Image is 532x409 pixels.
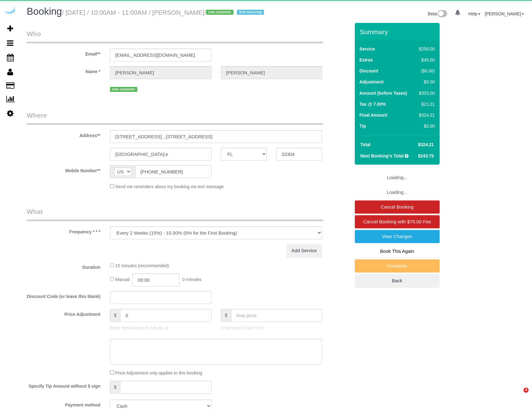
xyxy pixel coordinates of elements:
strong: Total [360,142,370,147]
p: Enter your Final Price [221,325,322,331]
iframe: Intercom live chat [511,388,526,403]
a: Add Service [286,244,322,257]
legend: What [27,207,323,221]
label: Duration [22,262,105,270]
span: Manual [115,277,130,282]
a: Help [468,11,480,16]
span: $ [110,309,120,322]
input: First Name** [110,66,211,79]
span: Send me reminders about my booking via text message [115,184,224,189]
input: Mobile Number** [135,165,211,178]
span: Booking [27,6,62,17]
input: Last Name** [221,66,322,79]
label: Amount (before Taxes) [359,90,407,96]
label: Specify Tip Amount without $ sign [22,381,105,389]
div: $0.00 [416,79,435,85]
a: [PERSON_NAME] [485,11,524,16]
div: $21.21 [416,101,435,107]
span: 0 minutes [182,277,201,282]
img: Automaid Logo [4,6,16,15]
span: $ [110,381,120,394]
span: / [204,9,266,16]
input: final price [231,309,322,322]
div: $324.21 [416,112,435,118]
span: $324.21 [418,142,434,147]
input: Zip Code** [276,148,322,161]
span: $243.75 [418,153,434,158]
small: / [DATE] / 10:00AM - 11:00AM / [PERSON_NAME] [62,9,266,16]
label: Mobile Number** [22,165,105,174]
label: Name * [22,66,105,75]
span: $ [221,309,231,322]
a: Beta [428,11,447,16]
a: Back [355,274,440,287]
label: Price Adjustment [22,309,105,317]
div: $303.00 [416,90,435,96]
span: first recurring [237,10,264,15]
label: Frequency * * * [22,226,105,235]
label: Extras [359,57,373,63]
label: Discount Code (or leave this blank) [22,291,105,300]
a: Cancel Booking with $75.00 Fee [355,215,440,228]
a: View Changes [355,230,440,243]
label: Final Amount [359,112,387,118]
span: Price Adjustment only applies to this booking [115,370,202,375]
span: 4 [524,388,529,393]
div: $45.00 [416,57,435,63]
span: new customer [206,10,233,15]
label: Adjustment [359,79,384,85]
a: Book This Again [355,245,440,258]
label: Service [359,46,375,52]
div: $0.00 [416,123,435,129]
div: $258.00 [416,46,435,52]
p: Enter the Amount to Adjust, or [110,325,211,331]
label: Tip [359,123,366,129]
span: 15 minutes (recommended) [115,263,169,268]
label: Payment method [22,400,105,408]
strong: Next Booking's Total [360,153,404,158]
span: new customer [110,87,137,92]
a: Cancel Booking [355,200,440,214]
img: New interface [437,10,447,18]
h3: Summary [360,28,436,35]
legend: Who [27,29,323,43]
div: ($0.00) [416,68,435,74]
span: Cancel Booking with $75.00 Fee [363,219,431,224]
label: Discount [359,68,378,74]
label: Tax @ 7.00% [359,101,386,107]
legend: Where [27,111,323,125]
